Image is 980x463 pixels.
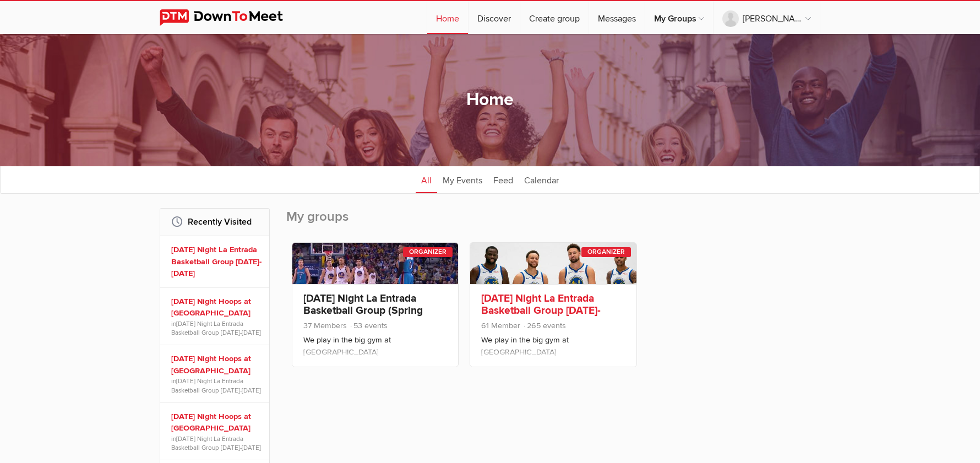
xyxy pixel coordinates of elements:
[171,411,262,434] a: [DATE] Night Hoops at [GEOGRAPHIC_DATA]
[171,244,262,280] a: [DATE] Night La Entrada Basketball Group [DATE]-[DATE]
[403,247,453,257] div: Organizer
[437,166,488,193] a: My Events
[488,166,519,193] a: Feed
[427,1,468,34] a: Home
[171,353,262,377] a: [DATE] Night Hoops at [GEOGRAPHIC_DATA]
[171,434,262,452] span: in
[303,334,447,389] p: We play in the big gym at [GEOGRAPHIC_DATA] ([STREET_ADDRESS][PERSON_NAME]) at 8:30p-10:00p. Plea...
[171,296,262,319] a: [DATE] Night Hoops at [GEOGRAPHIC_DATA]
[171,435,261,451] a: [DATE] Night La Entrada Basketball Group [DATE]-[DATE]
[520,1,589,34] a: Create group
[469,1,520,34] a: Discover
[581,247,631,257] div: Organizer
[171,209,258,235] h2: Recently Visited
[481,292,601,329] a: [DATE] Night La Entrada Basketball Group [DATE]-[DATE]
[303,321,347,330] span: 37 Members
[416,166,437,193] a: All
[171,319,262,337] span: in
[303,292,423,329] a: [DATE] Night La Entrada Basketball Group (Spring 2022)
[466,89,514,112] h1: Home
[171,377,261,394] a: [DATE] Night La Entrada Basketball Group [DATE]-[DATE]
[171,320,261,336] a: [DATE] Night La Entrada Basketball Group [DATE]-[DATE]
[714,1,820,34] a: [PERSON_NAME]
[519,166,564,193] a: Calendar
[645,1,713,34] a: My Groups
[481,334,625,389] p: We play in the big gym at [GEOGRAPHIC_DATA] ([STREET_ADDRESS][PERSON_NAME]) at 8:30p-10:00p. Plea...
[349,321,388,330] span: 53 events
[171,377,262,394] span: in
[286,208,820,237] h2: My groups
[522,321,566,330] span: 265 events
[481,321,520,330] span: 61 Member
[589,1,645,34] a: Messages
[160,9,300,26] img: DownToMeet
